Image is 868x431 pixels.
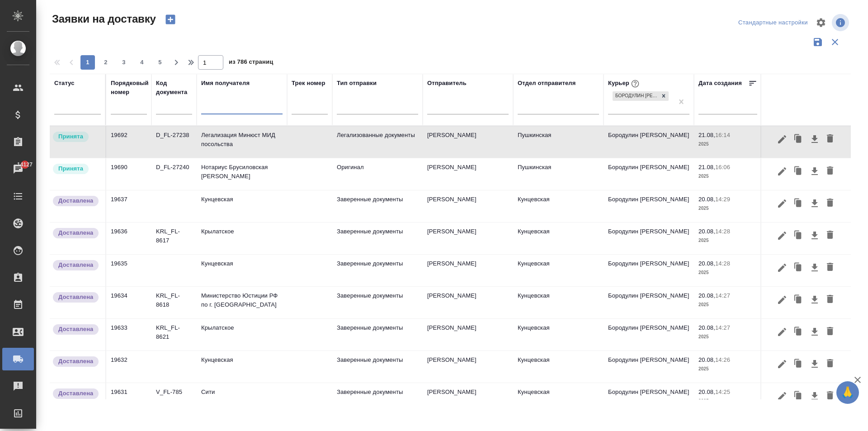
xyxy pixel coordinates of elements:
button: Скачать [807,163,822,180]
button: Сохранить фильтры [809,33,826,51]
td: KRL_FL-8618 [151,287,197,318]
td: KRL_FL-8617 [151,223,197,254]
div: Отдел отправителя [518,79,576,88]
td: Заверенные документы [332,255,423,286]
td: Бородулин [PERSON_NAME] [604,126,694,158]
td: V_FL-785 [151,383,197,415]
button: 4 [135,55,149,70]
div: split button [736,16,810,30]
div: Порядковый номер [111,79,149,97]
button: Редактировать [774,195,790,212]
p: 2025 [698,204,757,213]
p: 2025 [698,397,757,406]
p: 20.08, [698,324,715,331]
td: Бородулин [PERSON_NAME] [604,223,694,254]
button: Клонировать [790,195,807,212]
td: Кунцевская [513,383,604,415]
td: Заверенные документы [332,383,423,415]
td: 19635 [106,255,151,286]
td: [PERSON_NAME] [423,319,513,350]
span: Настроить таблицу [810,12,832,33]
button: 2 [99,55,113,70]
td: Кунцевская [513,287,604,318]
td: Кунцевская [513,255,604,286]
button: Редактировать [774,291,790,308]
div: Бородулин [PERSON_NAME] [613,91,659,101]
td: [PERSON_NAME] [423,190,513,222]
p: 2025 [698,332,757,341]
div: Статус [54,79,75,88]
td: D_FL-27238 [151,126,197,158]
p: 14:26 [715,356,730,363]
p: 2025 [698,300,757,309]
div: Документы доставлены, фактическая дата доставки проставиться автоматически [52,388,101,400]
span: 5 [153,58,167,67]
td: Бородулин [PERSON_NAME] [604,319,694,350]
button: Удалить [822,291,838,308]
p: 2025 [698,365,757,374]
a: 14127 [2,158,34,180]
p: 20.08, [698,388,715,395]
p: 14:29 [715,196,730,203]
p: 20.08, [698,292,715,299]
button: Удалить [822,227,838,244]
div: Дата создания [698,79,742,88]
td: Бородулин [PERSON_NAME] [604,351,694,383]
td: D_FL-27240 [151,158,197,190]
p: 14:28 [715,260,730,267]
button: Клонировать [790,323,807,341]
button: Редактировать [774,388,790,405]
button: Скачать [807,131,822,148]
td: Кунцевская [513,351,604,383]
div: Курьер назначен [52,131,101,143]
span: 🙏 [840,383,855,402]
button: Удалить [822,388,838,405]
button: Удалить [822,163,838,180]
p: 20.08, [698,196,715,203]
div: Тип отправки [337,79,377,88]
button: Удалить [822,195,838,212]
p: 14:25 [715,388,730,395]
span: 3 [117,58,131,67]
button: Клонировать [790,131,807,148]
td: Кунцевская [197,190,287,222]
td: 19632 [106,351,151,383]
div: Документы доставлены, фактическая дата доставки проставиться автоматически [52,355,101,368]
td: 19637 [106,190,151,222]
button: Скачать [807,195,822,212]
td: Бородулин [PERSON_NAME] [604,287,694,318]
td: Бородулин [PERSON_NAME] [604,255,694,286]
td: Заверенные документы [332,190,423,222]
span: 2 [99,58,113,67]
p: 2025 [698,140,757,149]
p: Доставлена [58,325,93,334]
p: Принята [58,164,83,173]
td: Нотариус Брусиловская [PERSON_NAME] [197,158,287,190]
div: Код документа [156,79,192,97]
button: 🙏 [836,381,859,404]
td: 19636 [106,223,151,254]
p: Доставлена [58,260,93,270]
p: 2025 [698,172,757,181]
div: Документы доставлены, фактическая дата доставки проставиться автоматически [52,259,101,271]
p: Доставлена [58,293,93,302]
p: Доставлена [58,357,93,366]
button: Редактировать [774,323,790,341]
p: 14:27 [715,292,730,299]
button: Редактировать [774,131,790,148]
td: [PERSON_NAME] [423,158,513,190]
button: Клонировать [790,227,807,244]
div: Курьер [608,78,641,90]
p: Принята [58,132,83,141]
td: Бородулин [PERSON_NAME] [604,383,694,415]
button: Редактировать [774,259,790,276]
p: Доставлена [58,196,93,205]
td: Кунцевская [513,223,604,254]
div: Документы доставлены, фактическая дата доставки проставиться автоматически [52,323,101,336]
div: Бородулин Сергей [612,90,670,102]
td: Пушкинская [513,158,604,190]
p: 21.08, [698,132,715,138]
button: Скачать [807,291,822,308]
td: Крылатское [197,319,287,350]
button: 5 [153,55,167,70]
